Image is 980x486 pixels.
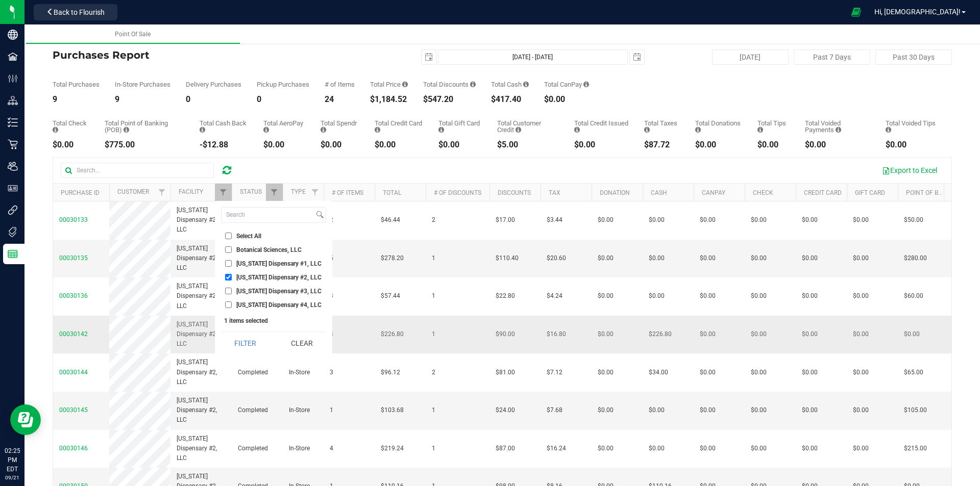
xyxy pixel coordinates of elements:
[802,253,818,263] span: $0.00
[751,368,767,377] span: $0.00
[177,282,226,311] span: [US_STATE] Dispensary #2, LLC
[236,233,261,239] span: Select All
[200,141,248,149] div: -$12.88
[59,216,88,223] span: 00030133
[651,189,667,196] a: Cash
[321,120,359,133] div: Total Spendr
[330,444,333,453] span: 4
[904,405,927,415] span: $105.00
[383,189,401,196] a: Total
[805,141,870,149] div: $0.00
[802,329,818,339] span: $0.00
[496,368,515,377] span: $81.00
[751,444,767,453] span: $0.00
[34,4,117,20] button: Back to Flourish
[853,329,869,339] span: $0.00
[438,141,482,149] div: $0.00
[904,329,920,339] span: $0.00
[702,189,725,196] a: CanPay
[124,126,129,133] i: Sum of the successful, non-voided point-of-banking payment transactions, both via payment termina...
[263,120,305,133] div: Total AeroPay
[402,81,408,88] i: Sum of the total prices of all purchases in the date range.
[225,301,232,308] input: [US_STATE] Dispensary #4, LLC
[523,81,529,88] i: Sum of the successful, non-voided cash payment transactions for all purchases in the date range. ...
[381,215,400,225] span: $46.44
[574,120,629,133] div: Total Credit Issued
[649,253,665,263] span: $0.00
[700,444,716,453] span: $0.00
[236,274,322,280] span: [US_STATE] Dispensary #2, LLC
[289,368,310,377] span: In-Store
[8,227,18,237] inline-svg: Tags
[805,120,870,133] div: Total Voided Payments
[375,126,380,133] i: Sum of the successful, non-voided credit card payment transactions for all purchases in the date ...
[875,49,952,65] button: Past 30 Days
[225,260,232,267] input: [US_STATE] Dispensary #1, LLC
[330,405,333,415] span: 1
[375,120,423,133] div: Total Credit Card
[59,445,88,452] span: 00030146
[332,189,363,196] a: # of Items
[432,444,435,453] span: 1
[8,161,18,171] inline-svg: Users
[544,95,589,104] div: $0.00
[496,253,519,263] span: $110.40
[438,126,444,133] i: Sum of the successful, non-voided gift card payment transactions for all purchases in the date ra...
[700,329,716,339] span: $0.00
[381,405,404,415] span: $103.68
[432,291,435,301] span: 1
[904,253,927,263] span: $280.00
[644,120,680,133] div: Total Taxes
[600,189,630,196] a: Donation
[598,405,614,415] span: $0.00
[257,95,309,104] div: 0
[432,215,435,225] span: 2
[757,126,763,133] i: Sum of all tips added to successful, non-voided payments for all purchases in the date range.
[59,406,88,414] span: 00030145
[59,330,88,338] span: 00030142
[700,368,716,377] span: $0.00
[381,291,400,301] span: $57.44
[263,141,305,149] div: $0.00
[757,141,789,149] div: $0.00
[266,184,283,201] a: Filter
[549,189,560,196] a: Tax
[496,291,515,301] span: $22.80
[257,81,309,88] div: Pickup Purchases
[547,444,566,453] span: $16.24
[53,141,89,149] div: $0.00
[177,320,226,349] span: [US_STATE] Dispensary #2, LLC
[802,444,818,453] span: $0.00
[8,117,18,127] inline-svg: Inventory
[547,405,562,415] span: $7.68
[179,188,203,195] a: Facility
[225,246,232,253] input: Botanical Sciences, LLC
[598,291,614,301] span: $0.00
[547,215,562,225] span: $3.44
[238,444,268,453] span: Completed
[700,291,716,301] span: $0.00
[432,329,435,339] span: 1
[434,189,481,196] a: # of Discounts
[291,188,306,195] a: Type
[574,126,580,133] i: Sum of all account credit issued for all refunds from returned purchases in the date range.
[496,444,515,453] span: $87.00
[904,444,927,453] span: $215.00
[200,126,205,133] i: Sum of the cash-back amounts from rounded-up electronic payments for all purchases in the date ra...
[8,249,18,259] inline-svg: Reports
[836,126,841,133] i: Sum of all voided payment transaction amounts, excluding tips and transaction fees, for all purch...
[496,405,515,415] span: $24.00
[177,244,226,273] span: [US_STATE] Dispensary #2, LLC
[115,31,151,38] span: Point Of Sale
[277,332,326,354] button: Clear
[236,247,302,253] span: Botanical Sciences, LLC
[583,81,589,88] i: Sum of the successful, non-voided CanPay payment transactions for all purchases in the date range.
[59,254,88,262] span: 00030135
[544,81,589,88] div: Total CanPay
[649,215,665,225] span: $0.00
[649,444,665,453] span: $0.00
[8,73,18,84] inline-svg: Configuration
[115,81,170,88] div: In-Store Purchases
[644,141,680,149] div: $87.72
[263,126,269,133] i: Sum of the successful, non-voided AeroPay payment transactions for all purchases in the date range.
